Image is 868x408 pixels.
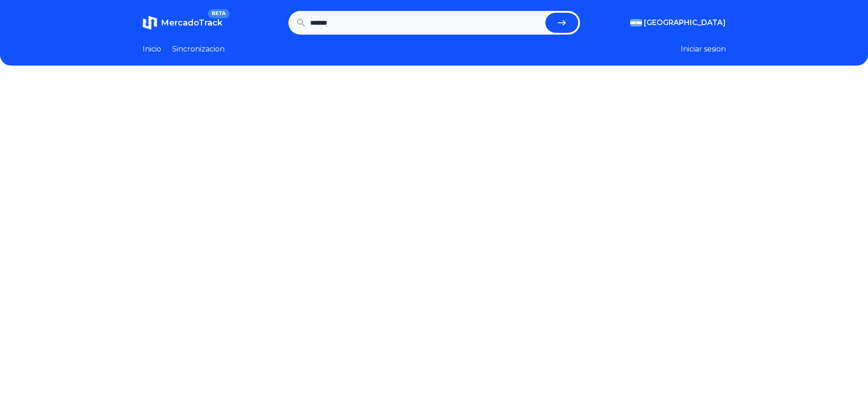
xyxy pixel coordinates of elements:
img: MercadoTrack [143,15,157,30]
span: [GEOGRAPHIC_DATA] [644,17,726,28]
span: MercadoTrack [161,18,222,28]
img: Argentina [630,19,642,26]
button: [GEOGRAPHIC_DATA] [630,17,726,28]
span: BETA [208,9,229,18]
a: Inicio [143,44,161,55]
a: MercadoTrackBETA [143,15,222,30]
a: Sincronizacion [172,44,225,55]
button: Iniciar sesion [681,44,726,55]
